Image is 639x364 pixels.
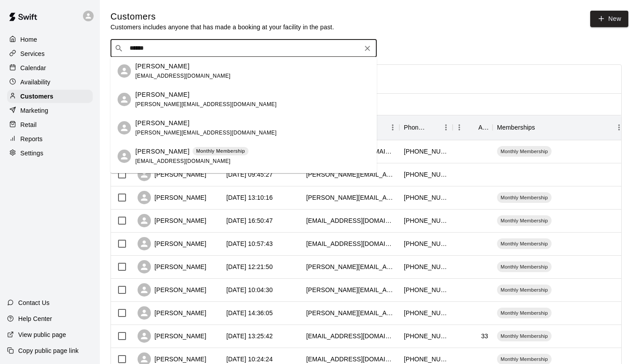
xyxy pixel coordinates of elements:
div: +13602205306 [404,170,448,179]
div: Phone Number [399,115,453,140]
div: Brandon Gill [118,150,131,163]
span: Monthly Membership [497,356,552,363]
button: Sort [427,121,439,134]
span: Monthly Membership [497,286,552,293]
div: Monthly Membership [497,261,552,272]
div: 2025-10-07 16:50:47 [226,216,273,225]
div: +13603066246 [404,216,448,225]
p: [PERSON_NAME] [135,119,189,128]
p: Services [20,49,45,58]
a: Settings [7,146,93,160]
div: debonnecm@gmail.com [306,239,395,248]
div: +13608200728 [404,355,448,364]
div: erin.e.morgan@outlook.com [306,193,395,202]
span: Monthly Membership [497,148,552,155]
div: +13604108150 [404,285,448,294]
a: Reports [7,132,93,146]
p: Copy public page link [18,346,79,355]
a: Customers [7,90,93,103]
a: Marketing [7,104,93,117]
div: Monthly Membership [497,238,552,249]
p: Home [20,35,37,44]
div: +14252937624 [404,309,448,317]
div: [PERSON_NAME] [138,329,206,343]
div: Memberships [497,115,535,140]
button: Menu [612,121,626,134]
button: Menu [439,121,453,134]
div: +12532173608 [404,262,448,271]
div: [PERSON_NAME] [138,191,206,204]
div: Home [7,33,93,46]
a: Retail [7,118,93,131]
h5: Customers [110,11,334,23]
div: Monthly Membership [497,285,552,295]
span: Monthly Membership [497,217,552,224]
p: Availability [20,78,51,87]
div: Age [478,115,488,140]
p: View public page [18,330,66,339]
p: [PERSON_NAME] [135,62,189,71]
div: chrishamilton@hamconw.com [306,262,395,271]
button: Menu [453,121,466,134]
p: [PERSON_NAME] [135,147,189,156]
span: Monthly Membership [497,332,552,340]
div: kplowman806@hotmail.com [306,355,395,364]
div: Memberships [493,115,626,140]
div: 2025-10-06 10:57:43 [226,239,273,248]
p: Calendar [20,63,46,72]
div: 2025-10-10 13:10:16 [226,193,273,202]
div: [PERSON_NAME] [138,214,206,227]
a: Availability [7,75,93,89]
p: Settings [20,149,43,158]
div: Monthly Membership [497,215,552,226]
button: Clear [361,42,374,55]
div: 33 [481,332,488,340]
span: [EMAIL_ADDRESS][DOMAIN_NAME] [135,73,231,79]
div: Age [453,115,493,140]
div: jtw0813@gmail.com [306,216,395,225]
div: Brandon Rutledge [118,121,131,135]
button: Sort [535,121,548,134]
span: [PERSON_NAME][EMAIL_ADDRESS][DOMAIN_NAME] [135,130,276,136]
div: 2025-10-11 09:45:27 [226,170,273,179]
span: [EMAIL_ADDRESS][DOMAIN_NAME] [135,158,231,164]
button: Sort [466,121,478,134]
span: [PERSON_NAME][EMAIL_ADDRESS][DOMAIN_NAME] [135,101,276,107]
div: 2025-09-30 10:24:24 [226,355,273,364]
p: Monthly Membership [196,147,245,155]
div: +13609222378 [404,332,448,340]
span: Monthly Membership [497,263,552,270]
div: Email [302,115,399,140]
div: butler.dj26@yahoo.com [306,170,395,179]
span: Monthly Membership [497,240,552,247]
div: +15412368112 [404,239,448,248]
div: Monthly Membership [497,146,552,157]
div: Monthly Membership [497,192,552,203]
div: Search customers by name or email [110,40,377,57]
div: [PERSON_NAME] [138,306,206,320]
div: Monthly Membership [497,308,552,318]
div: [PERSON_NAME] [138,168,206,181]
a: New [590,11,628,27]
p: Help Center [18,314,52,323]
p: Marketing [20,106,48,115]
div: +13602962466 [404,147,448,156]
div: [PERSON_NAME] [138,260,206,273]
div: Brandon Rutledge [118,93,131,106]
div: Calendar [7,61,93,75]
a: Services [7,47,93,60]
div: 2025-10-01 10:04:30 [226,285,273,294]
div: 2025-10-05 12:21:50 [226,262,273,271]
div: kate.hershaw@icloud.com [306,309,395,317]
p: [PERSON_NAME] [135,90,189,99]
p: Reports [20,135,43,143]
div: Monthly Membership [497,331,552,341]
span: Monthly Membership [497,309,552,317]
